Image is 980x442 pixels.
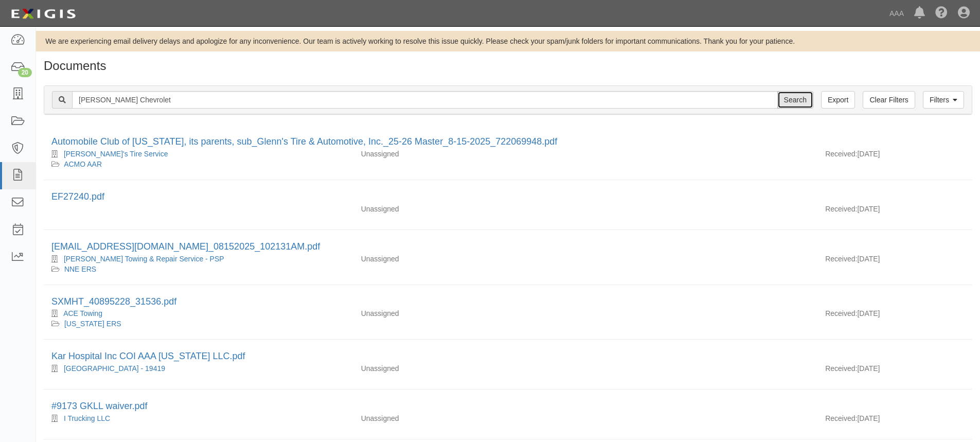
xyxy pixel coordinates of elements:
[353,254,585,264] div: Unassigned
[51,363,346,374] div: Kar Hospital - 19419
[51,401,147,411] a: #9173 GKLL waiver.pdf
[51,296,176,307] a: SXMHT_40895228_31536.pdf
[353,204,585,214] div: Unassigned
[51,159,346,169] div: ACMO AAR
[72,91,778,109] input: Search
[36,36,980,46] div: We are experiencing email delivery delays and apologize for any inconvenience. Our team is active...
[821,91,855,109] a: Export
[817,363,972,379] div: [DATE]
[8,5,79,23] img: logo-5460c22ac91f19d4615b14bd174203de0afe785f0fc80cf4dbbc73dc1793850b.png
[825,204,857,214] p: Received:
[63,309,102,317] a: ACE Towing
[777,91,813,109] input: Search
[825,308,857,319] p: Received:
[64,255,224,263] a: [PERSON_NAME] Towing & Repair Service - PSP
[51,319,346,329] div: Alabama ERS
[51,295,965,309] div: SXMHT_40895228_31536.pdf
[64,150,168,158] a: [PERSON_NAME]'s Tire Service
[51,191,104,202] a: EF27240.pdf
[51,308,346,319] div: ACE Towing
[64,364,165,373] a: [GEOGRAPHIC_DATA] - 19419
[51,350,965,363] div: Kar Hospital Inc COI AAA Texas LLC.pdf
[353,149,585,159] div: Unassigned
[51,240,965,254] div: noreplyscans@pnlsolutions.net_08152025_102131AM.pdf
[825,149,857,159] p: Received:
[353,363,585,374] div: Unassigned
[51,400,965,413] div: #9173 GKLL waiver.pdf
[817,413,972,429] div: [DATE]
[51,254,346,264] div: Morgan's Towing & Repair Service - PSP
[884,3,909,24] a: AAA
[585,149,817,149] div: Effective - Expiration
[51,190,965,204] div: EF27240.pdf
[51,264,346,274] div: NNE ERS
[825,363,857,374] p: Received:
[64,320,121,328] a: [US_STATE] ERS
[863,91,915,109] a: Clear Filters
[51,241,320,252] a: [EMAIL_ADDRESS][DOMAIN_NAME]_08152025_102131AM.pdf
[825,413,857,423] p: Received:
[18,68,32,77] div: 20
[817,254,972,269] div: [DATE]
[353,413,585,423] div: Unassigned
[64,265,96,273] a: NNE ERS
[825,254,857,264] p: Received:
[935,7,948,20] i: Help Center - Complianz
[585,363,817,364] div: Effective - Expiration
[817,204,972,219] div: [DATE]
[353,308,585,319] div: Unassigned
[64,414,110,422] a: I Trucking LLC
[51,149,346,159] div: Greg's Tire Service
[44,59,972,73] h1: Documents
[585,254,817,254] div: Effective - Expiration
[817,308,972,324] div: [DATE]
[585,308,817,309] div: Effective - Expiration
[817,149,972,164] div: [DATE]
[64,160,102,168] a: ACMO AAR
[51,413,346,423] div: I Trucking LLC
[923,91,964,109] a: Filters
[51,136,557,147] a: Automobile Club of [US_STATE], its parents, sub_Glenn's Tire & Automotive, Inc._25-26 Master_8-15...
[51,135,965,149] div: Automobile Club of Missouri, its parents, sub_Glenn's Tire & Automotive, Inc._25-26 Master_8-15-2...
[51,351,245,361] a: Kar Hospital Inc COI AAA [US_STATE] LLC.pdf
